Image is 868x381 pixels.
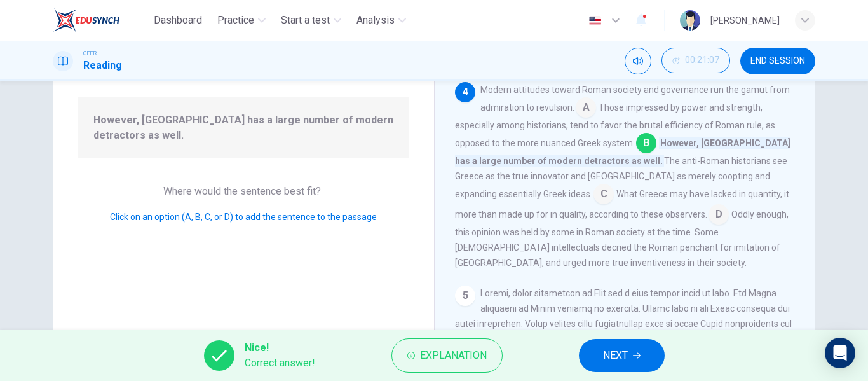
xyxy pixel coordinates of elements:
[709,204,729,225] span: D
[625,48,651,74] div: Mute
[825,338,855,368] div: Open Intercom Messenger
[455,286,475,306] div: 5
[576,97,596,118] span: A
[154,13,202,28] span: Dashboard
[245,340,315,356] span: Nice!
[217,13,254,28] span: Practice
[680,10,700,31] img: Profile picture
[603,347,628,364] span: NEXT
[455,156,787,199] span: The anti-Roman historians see Greece as the true innovator and [GEOGRAPHIC_DATA] as merely coopti...
[455,102,775,148] span: Those impressed by power and strength, especially among historians, tend to favor the brutal effi...
[685,55,719,66] span: 00:21:07
[281,13,330,28] span: Start a test
[110,212,377,222] span: Click on an option (A, B, C, or D) to add the sentence to the passage
[579,339,665,372] button: NEXT
[587,16,603,25] img: en
[53,8,149,33] a: EduSynch logo
[83,58,122,73] h1: Reading
[93,113,393,143] span: However, [GEOGRAPHIC_DATA] has a large number of modern detractors as well.
[351,9,411,32] button: Analysis
[750,56,805,66] span: END SESSION
[661,48,730,74] div: Hide
[53,8,119,33] img: EduSynch logo
[636,133,656,153] span: B
[149,9,207,32] button: Dashboard
[710,13,780,28] div: [PERSON_NAME]
[593,184,614,204] span: C
[480,85,790,113] span: Modern attitudes toward Roman society and governance run the gamut from admiration to revulsion.
[163,185,323,197] span: Where would the sentence best fit?
[420,347,487,364] span: Explanation
[212,9,271,32] button: Practice
[661,48,730,73] button: 00:21:07
[245,356,315,371] span: Correct answer!
[740,48,815,74] button: END SESSION
[391,338,503,373] button: Explanation
[455,82,475,102] div: 4
[455,189,789,219] span: What Greece may have lacked in quantity, it more than made up for in quality, according to these ...
[276,9,346,32] button: Start a test
[356,13,395,28] span: Analysis
[83,49,97,58] span: CEFR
